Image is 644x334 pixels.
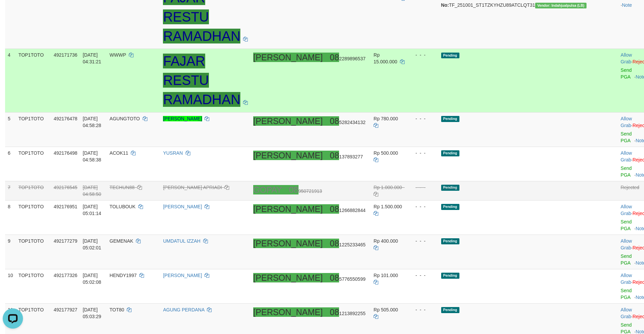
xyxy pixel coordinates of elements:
[621,131,632,143] a: Send PGA
[110,150,128,156] span: ACOK11
[410,184,436,191] div: - - -
[16,181,51,200] td: TOP1TOTO
[330,276,366,282] span: Copy 085776550599 to clipboard
[110,238,133,244] span: GEMENAK
[54,185,77,190] span: 492176545
[410,203,436,210] div: - - -
[621,150,632,162] a: Allow Grab
[621,307,632,319] a: Allow Grab
[110,204,136,209] span: TOLUBOUK
[330,273,339,282] ah_el_jm_1756146672679: 08
[83,150,101,162] span: [DATE] 04:58:38
[54,273,77,278] span: 492177326
[3,3,23,23] button: Open LiveChat chat widget
[330,208,366,213] span: Copy 081266882844 to clipboard
[535,3,587,8] span: Vendor URL: https://dashboard.q2checkout.com/secure
[621,116,632,128] a: Allow Grab
[110,116,140,121] span: AGUNGTOTO
[253,151,323,160] ah_el_jm_1756146672679: [PERSON_NAME]
[441,150,459,156] span: Pending
[253,273,323,282] ah_el_jm_1756146672679: [PERSON_NAME]
[16,49,51,112] td: TOP1TOTO
[289,185,299,194] ah_el_jm_1755705115715: 08
[16,269,51,303] td: TOP1TOTO
[163,307,204,312] a: AGUNG PERDANA
[16,235,51,269] td: TOP1TOTO
[253,307,323,317] ah_el_jm_1756146672679: [PERSON_NAME]
[410,52,436,58] div: - - -
[374,116,398,121] span: Rp 780.000
[5,269,16,303] td: 10
[621,204,632,216] a: Allow Grab
[54,238,77,244] span: 492177279
[330,154,363,159] span: Copy 08137893277 to clipboard
[374,273,398,278] span: Rp 101.000
[330,116,339,126] ah_el_jm_1756146672679: 08
[330,204,339,214] ah_el_jm_1756146672679: 08
[54,150,77,156] span: 492176498
[83,307,101,319] span: [DATE] 05:03:29
[621,219,632,231] a: Send PGA
[253,53,323,62] ah_el_jm_1756146672679: [PERSON_NAME]
[163,204,202,209] a: [PERSON_NAME]
[374,238,398,244] span: Rp 400.000
[374,204,402,209] span: Rp 1.500.000
[16,112,51,147] td: TOP1TOTO
[83,116,101,128] span: [DATE] 04:58:28
[374,52,397,64] span: Rp 15.000.000
[621,238,633,250] span: ·
[163,61,240,105] a: FAJAR RESTU RAMADHAN
[5,112,16,147] td: 5
[110,273,137,278] span: HENDY1997
[441,116,459,122] span: Pending
[5,200,16,235] td: 8
[441,238,459,244] span: Pending
[621,307,633,319] span: ·
[621,238,632,250] a: Allow Grab
[441,204,459,210] span: Pending
[330,242,366,247] span: Copy 081225233465 to clipboard
[5,147,16,181] td: 6
[410,150,436,156] div: - - -
[330,307,339,317] ah_el_jm_1756146672679: 08
[621,273,632,285] a: Allow Grab
[83,238,101,250] span: [DATE] 05:02:01
[5,235,16,269] td: 9
[253,185,282,194] ah_el_jm_1755705115715: GOPAY
[621,116,633,128] span: ·
[621,52,633,64] span: ·
[330,311,366,316] span: Copy 081213892255 to clipboard
[83,52,101,64] span: [DATE] 04:31:21
[441,185,459,190] span: Pending
[621,204,633,216] span: ·
[410,115,436,122] div: - - -
[622,2,632,8] a: Note
[374,185,402,190] span: Rp 1.000.000
[83,185,101,197] span: [DATE] 04:58:50
[16,147,51,181] td: TOP1TOTO
[253,239,323,248] ah_el_jm_1756146672679: [PERSON_NAME]
[110,52,126,58] span: WWWP
[441,273,459,278] span: Pending
[330,53,339,62] ah_el_jm_1756146672679: 08
[330,56,366,61] span: Copy 082289896537 to clipboard
[110,185,135,190] span: TECHUN88
[621,273,633,285] span: ·
[621,165,632,178] a: Send PGA
[621,67,632,80] a: Send PGA
[374,150,398,156] span: Rp 500.000
[330,239,339,248] ah_el_jm_1756146672679: 08
[410,306,436,313] div: - - -
[330,151,339,160] ah_el_jm_1756146672679: 08
[410,272,436,279] div: - - -
[621,253,632,266] a: Send PGA
[163,54,240,107] ah_el_jm_1759258537013: FAJAR RESTU RAMADHAN
[441,307,459,313] span: Pending
[621,288,632,300] a: Send PGA
[374,307,398,312] span: Rp 505.000
[16,200,51,235] td: TOP1TOTO
[54,307,77,312] span: 492177927
[289,188,322,194] span: Copy 08950721913 to clipboard
[621,52,632,64] a: Allow Grab
[441,53,459,58] span: Pending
